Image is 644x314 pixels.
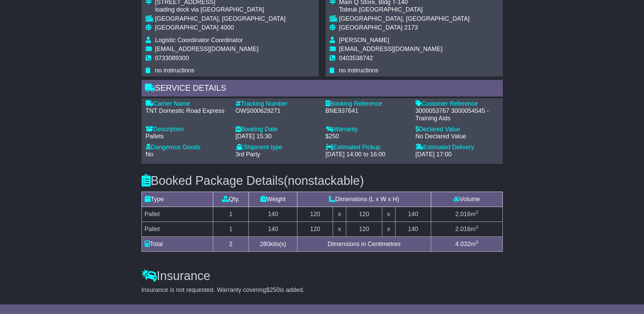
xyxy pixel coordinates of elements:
td: m [431,207,502,222]
div: OWS000629271 [236,107,319,115]
td: 120 [297,207,333,222]
td: Dimensions in Centimetres [297,237,431,251]
span: [EMAIL_ADDRESS][DOMAIN_NAME] [339,46,443,52]
div: Estimated Pickup [326,144,409,151]
td: 1 [213,222,249,237]
td: 2 [213,237,249,251]
span: 2.016 [455,211,471,217]
div: Booking Date [236,126,319,133]
div: Insurance is not requested. Warranty covering is added. [142,286,503,294]
span: 3rd Party [236,151,260,158]
span: 0733089300 [155,55,189,62]
td: 120 [346,222,382,237]
td: x [382,222,395,237]
span: (nonstackable) [284,174,364,188]
div: 3000053767 3000054545 - Training Aids [416,107,499,122]
div: Declared Value [416,126,499,133]
div: Service Details [142,80,503,98]
td: Type [142,192,213,207]
td: m [431,237,502,251]
td: 140 [249,222,297,237]
div: [DATE] 14:00 to 16:00 [326,151,409,158]
td: Qty. [213,192,249,207]
sup: 3 [476,210,478,215]
td: Dimensions (L x W x H) [297,192,431,207]
div: [DATE] 17:00 [416,151,499,158]
td: Total [142,237,213,251]
div: Customer Reference [416,100,499,108]
span: [EMAIL_ADDRESS][DOMAIN_NAME] [155,46,259,52]
td: 1 [213,207,249,222]
td: x [382,207,395,222]
td: x [333,222,346,237]
div: [DATE] 15:30 [236,133,319,140]
span: $250 [266,286,280,293]
div: Carrier Name [146,100,229,108]
h3: Insurance [142,269,503,283]
td: Pallet [142,222,213,237]
div: [GEOGRAPHIC_DATA], [GEOGRAPHIC_DATA] [339,15,470,23]
td: x [333,207,346,222]
div: Pallets [146,133,229,140]
td: Weight [249,192,297,207]
td: 140 [395,207,431,222]
div: Tracking Number [236,100,319,108]
div: TNT Domestic Road Express [146,107,229,115]
td: 120 [297,222,333,237]
div: No Declared Value [416,133,499,140]
div: Warranty [326,126,409,133]
span: 0403538742 [339,55,373,62]
span: 2173 [404,24,418,31]
div: $250 [326,133,409,140]
sup: 3 [476,240,478,245]
span: Logistic Coordinator Coordinator [155,37,243,43]
span: no instructions [339,67,379,74]
div: Tobruk [GEOGRAPHIC_DATA] [339,6,470,14]
span: No [146,151,153,158]
td: 140 [249,207,297,222]
div: Description [146,126,229,133]
div: Shipment type [236,144,319,151]
td: Pallet [142,207,213,222]
td: Volume [431,192,502,207]
h3: Booked Package Details [142,174,503,188]
div: Dangerous Goods [146,144,229,151]
div: loading dock via [GEOGRAPHIC_DATA] [155,6,286,14]
sup: 3 [476,225,478,230]
span: 280 [260,241,270,247]
span: 2.016 [455,226,471,232]
span: 4000 [220,24,234,31]
div: Booking Reference [326,100,409,108]
div: Estimated Delivery [416,144,499,151]
td: 140 [395,222,431,237]
div: [GEOGRAPHIC_DATA], [GEOGRAPHIC_DATA] [155,15,286,23]
span: no instructions [155,67,195,74]
span: [GEOGRAPHIC_DATA] [339,24,403,31]
span: [PERSON_NAME] [339,37,389,43]
span: [GEOGRAPHIC_DATA] [155,24,219,31]
td: 120 [346,207,382,222]
span: 4.032 [455,241,471,247]
td: m [431,222,502,237]
td: kilo(s) [249,237,297,251]
div: BNE937641 [326,107,409,115]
